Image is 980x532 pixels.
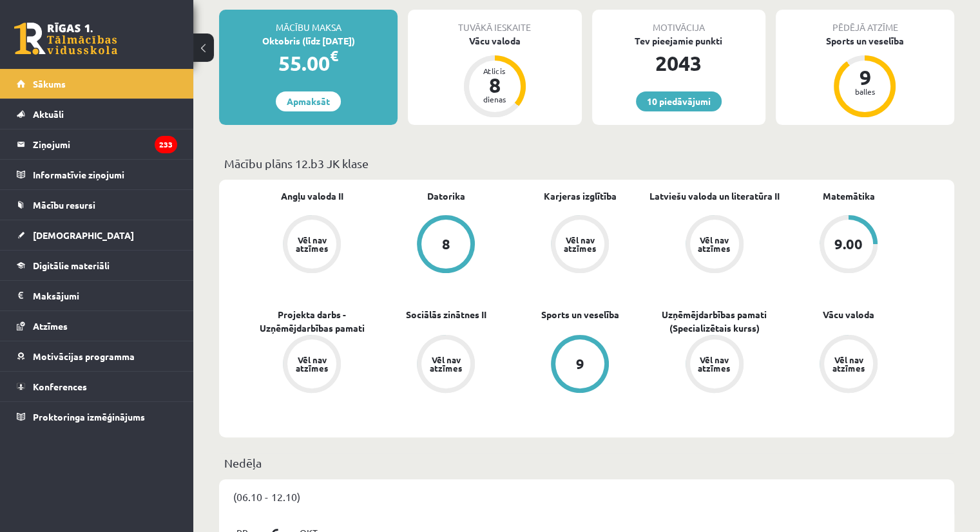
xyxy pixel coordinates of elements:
div: Atlicis [476,67,514,75]
div: Tuvākā ieskaite [408,10,581,34]
div: 9 [576,357,584,371]
div: Vēl nav atzīmes [294,356,330,372]
div: Motivācija [592,10,765,34]
a: Ziņojumi233 [17,129,177,159]
a: Atzīmes [17,311,177,341]
div: Vācu valoda [408,34,581,48]
a: Informatīvie ziņojumi [17,160,177,189]
div: dienas [476,95,514,103]
legend: Maksājumi [33,281,177,310]
i: 233 [155,136,177,153]
a: Vēl nav atzīmes [648,335,782,395]
span: Proktoringa izmēģinājums [33,411,145,423]
a: Sākums [17,69,177,99]
div: Vēl nav atzīmes [562,236,598,252]
a: Konferences [17,372,177,401]
a: Sports un veselība 9 balles [776,34,954,119]
div: 8 [442,237,450,251]
div: Oktobris (līdz [DATE]) [219,34,398,48]
div: Pēdējā atzīme [776,10,954,34]
a: Vēl nav atzīmes [513,215,647,276]
div: Mācību maksa [219,10,398,34]
a: 10 piedāvājumi [636,91,722,111]
div: Vēl nav atzīmes [697,236,733,252]
div: (06.10 - 12.10) [219,479,954,514]
span: Mācību resursi [33,199,95,211]
span: Sākums [33,78,66,90]
span: Konferences [33,381,87,392]
a: Rīgas 1. Tālmācības vidusskola [14,23,117,55]
div: balles [845,88,884,95]
a: Maksājumi [17,281,177,310]
a: Vēl nav atzīmes [379,335,513,395]
span: Motivācijas programma [33,350,135,362]
div: 8 [476,75,514,95]
a: Vācu valoda Atlicis 8 dienas [408,34,581,119]
a: Sociālās zinātnes II [406,308,486,321]
div: Vēl nav atzīmes [831,356,867,372]
div: Sports un veselība [776,34,954,48]
legend: Ziņojumi [33,129,177,159]
div: 9.00 [834,237,863,251]
a: Latviešu valoda un literatūra II [649,189,780,203]
a: Vēl nav atzīmes [782,335,916,395]
a: 9.00 [782,215,916,276]
a: Karjeras izglītība [544,189,617,203]
div: 2043 [592,48,765,79]
span: Atzīmes [33,320,68,332]
a: Vēl nav atzīmes [245,215,379,276]
a: Vēl nav atzīmes [648,215,782,276]
a: Sports un veselība [541,308,619,321]
legend: Informatīvie ziņojumi [33,160,177,189]
span: Aktuāli [33,108,64,120]
a: Uzņēmējdarbības pamati (Specializētais kurss) [648,308,782,335]
a: 8 [379,215,513,276]
a: Matemātika [822,189,874,203]
span: Digitālie materiāli [33,260,110,271]
a: Vācu valoda [823,308,874,321]
a: Projekta darbs - Uzņēmējdarbības pamati [245,308,379,335]
a: Mācību resursi [17,190,177,220]
p: Nedēļa [224,454,949,471]
a: Digitālie materiāli [17,251,177,280]
a: Angļu valoda II [281,189,343,203]
p: Mācību plāns 12.b3 JK klase [224,155,949,172]
span: € [330,46,338,65]
div: 55.00 [219,48,398,79]
div: Vēl nav atzīmes [294,236,330,252]
div: 9 [845,67,884,88]
a: Motivācijas programma [17,341,177,371]
a: [DEMOGRAPHIC_DATA] [17,220,177,250]
a: Datorika [427,189,465,203]
div: Vēl nav atzīmes [697,356,733,372]
div: Vēl nav atzīmes [428,356,464,372]
a: Aktuāli [17,99,177,129]
span: [DEMOGRAPHIC_DATA] [33,229,134,241]
div: Tev pieejamie punkti [592,34,765,48]
a: Proktoringa izmēģinājums [17,402,177,432]
a: Apmaksāt [276,91,341,111]
a: 9 [513,335,647,395]
a: Vēl nav atzīmes [245,335,379,395]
